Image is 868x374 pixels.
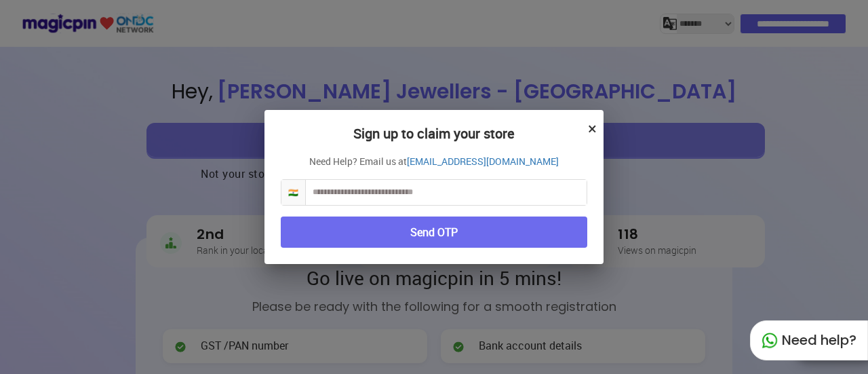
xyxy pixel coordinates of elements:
p: Need Help? Email us at [281,155,587,168]
span: 🇮🇳 [281,180,306,205]
h2: Sign up to claim your store [281,126,587,155]
div: Need help? [750,320,868,360]
img: whatapp_green.7240e66a.svg [762,333,778,349]
button: Send OTP [281,217,587,248]
button: × [588,117,597,140]
a: [EMAIL_ADDRESS][DOMAIN_NAME] [407,155,559,168]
